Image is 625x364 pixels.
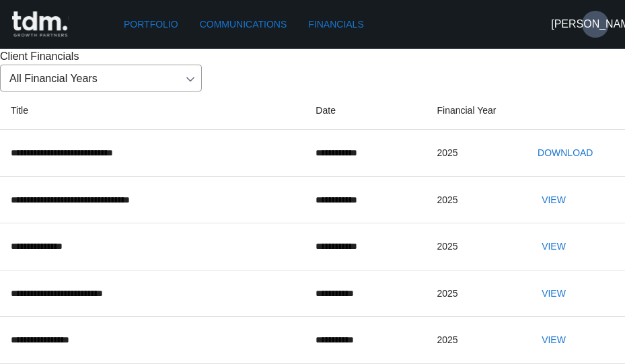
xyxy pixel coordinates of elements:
[305,92,426,130] th: Date
[426,270,521,317] td: 2025
[532,141,598,166] button: Download
[532,234,575,259] button: View
[303,12,369,37] a: Financials
[426,223,521,270] td: 2025
[532,328,575,353] button: View
[194,12,293,37] a: Communications
[532,188,575,213] button: View
[426,317,521,364] td: 2025
[426,92,521,130] th: Financial Year
[426,176,521,223] td: 2025
[426,130,521,177] td: 2025
[532,281,575,306] button: View
[118,12,184,37] a: Portfolio
[582,11,609,38] button: [PERSON_NAME]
